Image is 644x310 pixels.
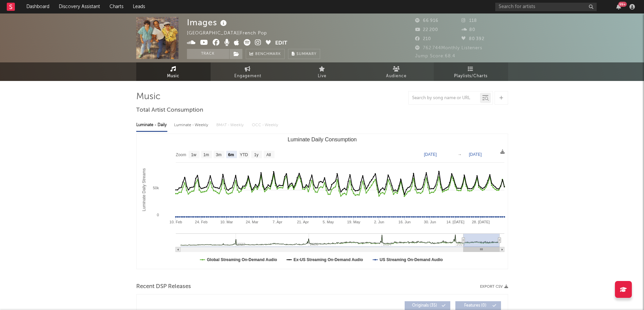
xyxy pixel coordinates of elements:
[469,152,482,157] text: [DATE]
[211,62,285,81] a: Engagement
[167,72,180,80] span: Music
[228,152,234,157] text: 6m
[415,46,482,50] span: 762 744 Monthly Listeners
[240,152,248,157] text: YTD
[245,220,258,224] text: 24. Mar
[461,28,475,32] span: 80
[424,152,437,157] text: [DATE]
[409,95,480,101] input: Search by song name or URL
[454,72,487,80] span: Playlists/Charts
[347,220,360,224] text: 19. May
[296,52,316,56] span: Summary
[187,49,229,59] button: Track
[461,19,477,23] span: 118
[461,37,484,41] span: 80 392
[157,213,159,217] text: 0
[287,137,357,142] text: Luminate Daily Consumption
[460,304,491,308] span: Features ( 0 )
[142,168,146,211] text: Luminate Daily Streams
[246,49,285,59] a: Benchmark
[415,37,431,41] span: 210
[285,62,359,81] a: Live
[255,50,281,58] span: Benchmark
[254,152,258,157] text: 1y
[446,220,464,224] text: 14. [DATE]
[234,72,261,80] span: Engagement
[323,220,334,224] text: 5. May
[203,152,209,157] text: 1m
[472,220,490,224] text: 28. [DATE]
[458,152,462,157] text: →
[415,28,438,32] span: 22 200
[318,72,327,80] span: Live
[153,186,159,190] text: 50k
[195,220,207,224] text: 24. Feb
[616,4,621,9] button: 99+
[136,106,203,114] span: Total Artist Consumption
[136,62,211,81] a: Music
[293,257,363,262] text: Ex-US Streaming On-Demand Audio
[359,62,434,81] a: Audience
[216,152,221,157] text: 3m
[187,29,275,37] div: [GEOGRAPHIC_DATA] | French Pop
[275,39,287,48] button: Edit
[288,49,320,59] button: Summary
[495,3,597,11] input: Search for artists
[187,17,229,28] div: Images
[398,220,410,224] text: 16. Jun
[480,285,508,289] button: Export CSV
[386,72,407,80] span: Audience
[136,283,191,291] span: Recent DSP Releases
[137,134,508,269] svg: Luminate Daily Consumption
[176,152,186,157] text: Zoom
[434,62,508,81] a: Playlists/Charts
[191,152,196,157] text: 1w
[374,220,384,224] text: 2. Jun
[424,220,436,224] text: 30. Jun
[409,304,440,308] span: Originals ( 35 )
[405,301,450,310] button: Originals(35)
[415,19,438,23] span: 66 916
[169,220,182,224] text: 10. Feb
[618,2,627,7] div: 99 +
[272,220,282,224] text: 7. Apr
[455,301,501,310] button: Features(0)
[266,152,270,157] text: All
[207,257,277,262] text: Global Streaming On-Demand Audio
[297,220,309,224] text: 21. Apr
[415,54,455,58] span: Jump Score: 68.4
[174,119,210,131] div: Luminate - Weekly
[220,220,233,224] text: 10. Mar
[136,119,167,131] div: Luminate - Daily
[380,257,443,262] text: US Streaming On-Demand Audio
